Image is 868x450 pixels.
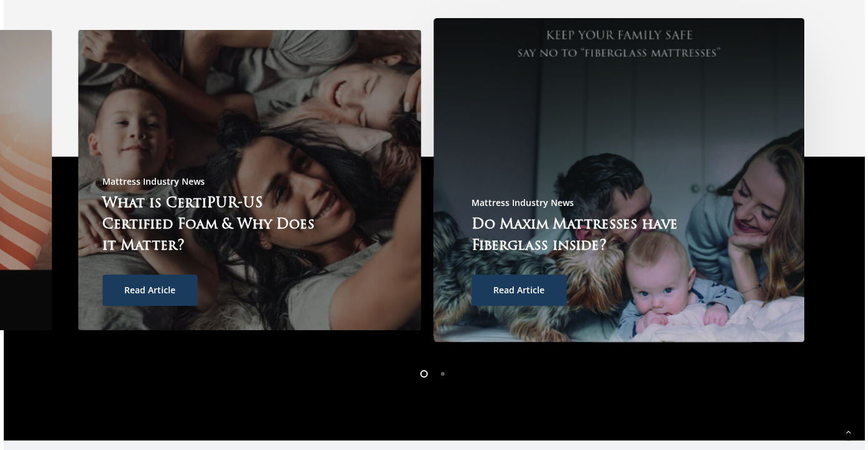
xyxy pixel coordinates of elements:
span: Read Article [493,284,545,296]
li: Page dot 2 [434,364,453,383]
span: Read Article [124,284,175,296]
a: Read Article [102,275,197,306]
a: Do Maxim Mattresses have Fiberglass inside? [471,218,678,253]
a: Mattress Industry News [471,197,574,208]
a: Back to top [839,423,857,441]
a: Read Article [471,275,566,306]
li: Page dot 1 [415,364,434,383]
a: Mattress Industry News [102,175,205,187]
a: What is CertiPUR-US Certified Foam & Why Does it Matter? [102,197,315,253]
